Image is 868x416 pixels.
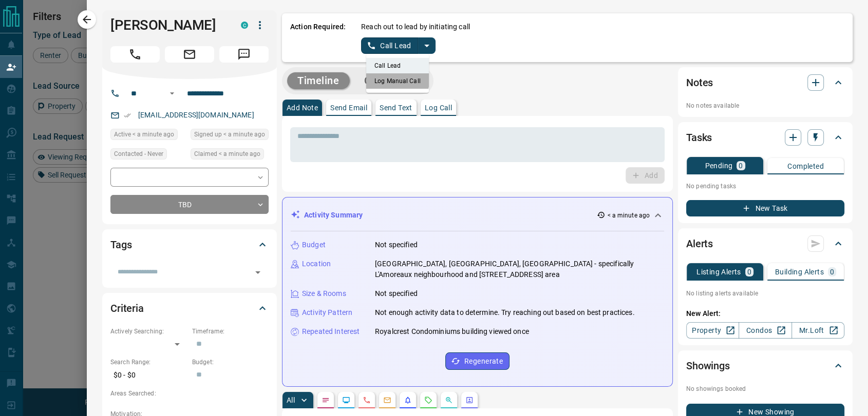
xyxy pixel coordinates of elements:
p: Completed [787,163,824,170]
div: Alerts [686,231,844,256]
p: Size & Rooms [302,288,346,299]
p: Not specified [375,240,418,250]
div: TBD [110,195,269,214]
svg: Calls [363,396,371,404]
span: Contacted - Never [114,149,163,159]
a: Condos [739,322,791,339]
div: Criteria [110,296,269,321]
button: Open [251,265,265,280]
button: Call Lead [361,37,418,54]
span: Claimed < a minute ago [194,149,260,159]
div: Mon Oct 13 2025 [191,148,269,163]
span: Email [165,46,214,63]
svg: Emails [383,396,391,404]
p: Log Call [425,104,452,111]
p: 0 [830,268,834,275]
svg: Agent Actions [465,396,474,404]
div: Activity Summary< a minute ago [291,206,664,225]
svg: Notes [322,396,330,404]
p: Pending [705,162,732,169]
p: No notes available [686,101,844,110]
h2: Tasks [686,129,712,146]
svg: Listing Alerts [404,396,412,404]
p: 0 [747,268,751,275]
p: Listing Alerts [696,268,741,275]
p: Action Required: [290,22,346,54]
p: Building Alerts [775,268,824,275]
p: No listing alerts available [686,289,844,298]
p: New Alert: [686,308,844,319]
p: Send Email [330,104,367,111]
h2: Criteria [110,300,144,316]
p: Areas Searched: [110,389,269,398]
h1: [PERSON_NAME] [110,17,225,33]
p: < a minute ago [607,211,650,220]
p: $0 - $0 [110,367,187,384]
button: Campaigns [354,72,428,89]
button: Open [166,87,178,100]
svg: Opportunities [445,396,453,404]
h2: Alerts [686,235,713,252]
span: Message [219,46,269,63]
div: Tags [110,232,269,257]
a: Property [686,322,739,339]
div: Tasks [686,125,844,150]
p: Repeated Interest [302,326,360,337]
div: condos.ca [241,22,248,29]
button: Regenerate [445,352,510,370]
span: Call [110,46,160,63]
p: Activity Pattern [302,307,352,318]
p: All [287,397,295,404]
p: Add Note [287,104,318,111]
h2: Notes [686,74,713,91]
h2: Tags [110,236,131,253]
div: Notes [686,70,844,95]
a: [EMAIL_ADDRESS][DOMAIN_NAME] [138,111,254,119]
p: Not enough activity data to determine. Try reaching out based on best practices. [375,307,635,318]
p: Reach out to lead by initiating call [361,22,470,32]
svg: Requests [424,396,432,404]
p: Budget [302,240,326,250]
span: Signed up < a minute ago [194,129,265,140]
p: [GEOGRAPHIC_DATA], [GEOGRAPHIC_DATA], [GEOGRAPHIC_DATA] - specifically L'Amoreaux neighbourhood a... [375,259,664,280]
li: Log Manual Call [366,73,429,89]
p: Location [302,259,331,269]
button: Timeline [287,72,350,89]
p: Actively Searching: [110,327,187,336]
h2: Showings [686,358,730,374]
button: New Task [686,200,844,216]
div: Mon Oct 13 2025 [191,129,269,143]
p: No pending tasks [686,179,844,194]
p: 0 [739,162,743,169]
svg: Email Verified [124,112,131,119]
li: Call Lead [366,58,429,73]
span: Active < a minute ago [114,129,174,140]
div: Showings [686,353,844,378]
p: Not specified [375,288,418,299]
a: Mr.Loft [791,322,844,339]
svg: Lead Browsing Activity [342,396,350,404]
p: Timeframe: [192,327,269,336]
p: Send Text [380,104,412,111]
p: Activity Summary [304,210,363,221]
p: Search Range: [110,358,187,367]
div: Mon Oct 13 2025 [110,129,185,143]
p: Budget: [192,358,269,367]
p: No showings booked [686,384,844,393]
div: split button [361,37,436,54]
p: Royalcrest Condominiums building viewed once [375,326,529,337]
